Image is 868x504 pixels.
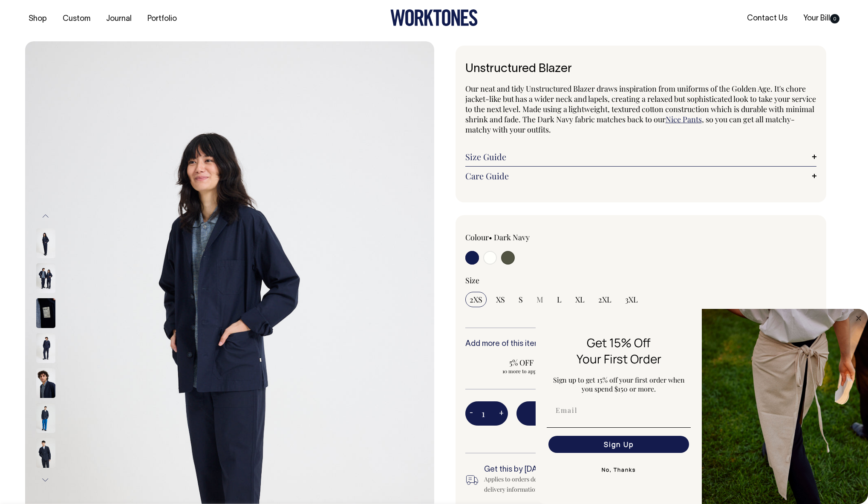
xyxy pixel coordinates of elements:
a: Shop [25,12,50,26]
img: dark-navy [36,228,55,258]
img: dark-navy [36,368,55,398]
span: • [489,232,492,242]
input: 5% OFF 10 more to apply [465,355,578,377]
input: M [532,292,548,307]
button: Close dialog [854,313,864,323]
input: L [553,292,566,307]
a: Size Guide [465,152,816,162]
input: XS [492,292,509,307]
span: Sign up to get 15% off your first order when you spend $150 or more. [553,375,685,393]
span: 0 [830,14,839,23]
img: 5e34ad8f-4f05-4173-92a8-ea475ee49ac9.jpeg [702,309,868,504]
h1: Unstructured Blazer [465,63,816,76]
a: Journal [103,12,135,26]
a: Custom [59,12,94,26]
h6: Get this by [DATE] [484,466,657,474]
a: Care Guide [465,171,816,181]
div: Colour [465,232,606,242]
div: Size [465,275,816,285]
div: FLYOUT Form [536,309,868,504]
input: Email [548,402,689,419]
button: No, Thanks [547,461,691,478]
span: L [557,294,562,305]
button: Next [39,470,52,490]
span: XS [496,294,505,305]
input: XL [571,292,589,307]
a: Portfolio [144,12,180,26]
a: Your Bill0 [800,12,843,26]
div: Applies to orders delivered in Australian metro areas. For all delivery information, . [484,474,657,495]
button: + [495,405,508,422]
input: 2XL [594,292,616,307]
span: XL [575,294,585,305]
button: - [465,405,477,422]
img: dark-navy [36,263,55,293]
img: dark-navy [36,438,55,468]
button: Add to bill —AUD120.00 [516,401,816,425]
span: , so you can get all matchy-matchy with your outfits. [465,114,795,135]
span: Get 15% Off [587,334,651,351]
span: 2XS [470,294,482,305]
span: 2XL [598,294,611,305]
img: dark-navy [36,333,55,363]
span: Your First Order [577,351,661,367]
span: 5% OFF [470,357,574,368]
a: Nice Pants [666,114,702,124]
h6: Add more of this item or any other pieces from the collection to save [465,340,816,348]
span: M [536,294,543,305]
button: Previous [39,207,52,226]
a: Contact Us [744,12,791,26]
img: dark-navy [36,298,55,328]
span: Spend AUD350 more to get FREE SHIPPING [516,431,816,441]
input: 3XL [621,292,642,307]
span: S [519,294,523,305]
span: Our neat and tidy Unstructured Blazer draws inspiration from uniforms of the Golden Age. It's cho... [465,84,816,124]
span: 3XL [625,294,638,305]
span: 10 more to apply [470,368,574,374]
button: Sign Up [548,436,689,453]
img: dark-navy [36,403,55,433]
input: S [514,292,527,307]
input: 2XS [465,292,487,307]
label: Dark Navy [494,232,530,242]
